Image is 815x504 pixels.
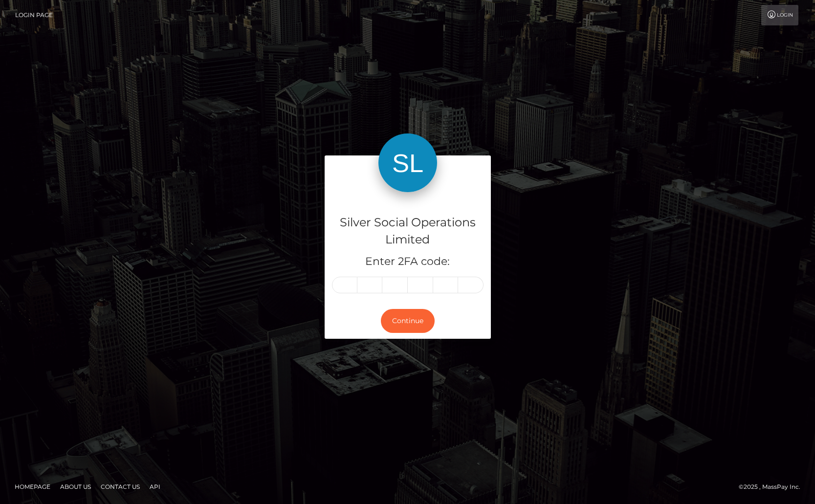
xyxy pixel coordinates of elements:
[146,479,164,494] a: API
[11,479,54,494] a: Homepage
[761,5,798,25] a: Login
[381,309,435,333] button: Continue
[97,479,144,494] a: Contact Us
[15,5,53,25] a: Login Page
[332,254,484,269] h5: Enter 2FA code:
[332,214,484,248] h4: Silver Social Operations Limited
[56,479,95,494] a: About Us
[378,133,437,192] img: Silver Social Operations Limited
[739,482,808,492] div: © 2025 , MassPay Inc.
